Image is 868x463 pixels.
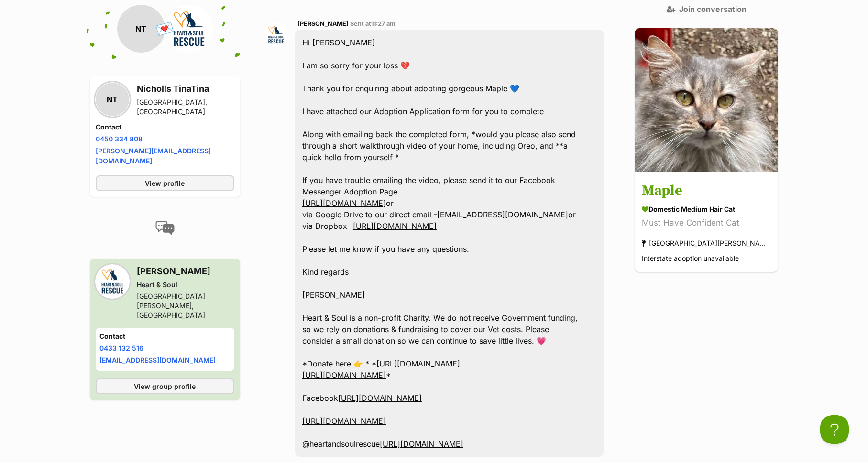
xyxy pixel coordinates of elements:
div: NT [96,83,129,116]
a: [URL][DOMAIN_NAME] [376,359,460,368]
div: [GEOGRAPHIC_DATA], [GEOGRAPHIC_DATA] [137,97,234,117]
img: conversation-icon-4a6f8262b818ee0b60e3300018af0b2d0b884aa5de6e9bcb8d3d4eeb1a70a7c4.svg [155,221,175,235]
a: [URL][DOMAIN_NAME] [380,439,463,449]
h3: [PERSON_NAME] [137,265,234,278]
a: [URL][DOMAIN_NAME] [302,416,386,426]
img: Maple [635,28,778,171]
span: 💌 [154,19,176,39]
h4: Contact [96,122,234,132]
a: View group profile [96,378,234,394]
a: [EMAIL_ADDRESS][DOMAIN_NAME] [99,356,216,364]
img: Heart & Soul profile pic [165,5,213,53]
a: [URL][DOMAIN_NAME] [302,198,386,208]
div: Heart & Soul [137,280,234,290]
iframe: Help Scout Beacon - Open [820,415,849,444]
h4: Contact [99,332,231,341]
div: NT [117,5,165,53]
div: Domestic Medium Hair Cat [642,204,771,214]
img: Heart & Soul profile pic [96,265,129,298]
span: Sent at [350,20,396,27]
a: View profile [96,175,234,191]
h3: Maple [642,180,771,202]
span: View profile [145,178,185,188]
a: [URL][DOMAIN_NAME] [338,393,422,403]
a: Join conversation [667,5,747,13]
div: [GEOGRAPHIC_DATA][PERSON_NAME], [GEOGRAPHIC_DATA] [137,291,234,320]
div: Must Have Confident Cat [642,216,771,229]
a: [URL][DOMAIN_NAME] [353,221,437,231]
div: [GEOGRAPHIC_DATA][PERSON_NAME], [GEOGRAPHIC_DATA] [642,237,771,249]
a: Maple Domestic Medium Hair Cat Must Have Confident Cat [GEOGRAPHIC_DATA][PERSON_NAME], [GEOGRAPHI... [635,173,778,272]
span: View group profile [134,381,196,391]
a: 0450 334 808 [96,135,143,143]
div: Hi [PERSON_NAME] I am so sorry for your loss 💔 Thank you for enquiring about adopting gorgeous Ma... [295,30,604,457]
h3: Nicholls TinaTina [137,82,234,96]
a: [PERSON_NAME][EMAIL_ADDRESS][DOMAIN_NAME] [96,147,211,165]
span: Interstate adoption unavailable [642,254,739,262]
a: [EMAIL_ADDRESS][DOMAIN_NAME] [437,210,568,219]
a: [URL][DOMAIN_NAME] [302,370,386,380]
img: Megan Ostwald profile pic [264,23,288,47]
a: 0433 132 516 [99,344,143,352]
span: 11:27 am [371,20,396,27]
span: [PERSON_NAME] [297,20,349,27]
